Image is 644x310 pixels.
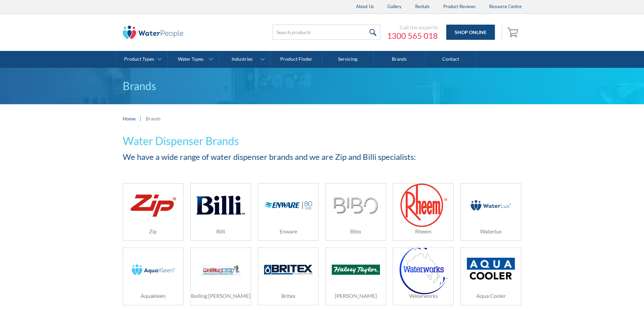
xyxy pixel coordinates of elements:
a: Shop Online [446,25,495,40]
img: Aquakleen [129,254,177,286]
input: Search products [272,25,380,40]
a: EnwareEnware [258,183,319,241]
a: WaterluxWaterlux [460,183,521,241]
img: Zip [129,191,177,220]
img: The Water People [123,26,184,39]
div: Industries [232,56,253,62]
a: ZipZip [123,183,184,241]
img: Aqua Cooler [467,258,515,282]
div: Product Types [124,56,154,62]
h2: We have a wide range of water dispenser brands and we are Zip and Billi specialists: [123,151,522,163]
h6: Zip [123,227,183,235]
a: 1300 565 018 [387,31,438,41]
a: BiboBibo [326,183,386,241]
div: Water Types [178,56,204,62]
a: Water Types [168,51,219,68]
a: BilliBilli [190,183,251,241]
a: Product Types [116,51,167,68]
h6: Waterlux [461,227,521,235]
a: Boiling billyBoiling [PERSON_NAME] [190,248,251,305]
h6: Aqua Cooler [461,292,521,300]
img: Billi [196,189,244,221]
a: Brands [374,51,425,68]
img: Britex [264,265,312,274]
img: Enware [264,201,312,210]
img: Waterworks [400,246,447,294]
h6: Enware [258,227,318,235]
h6: Boiling [PERSON_NAME] [191,292,251,300]
img: shopping cart [507,27,520,37]
h6: Britex [258,292,318,300]
a: Open cart [505,24,522,40]
h6: Bibo [326,227,386,235]
h6: [PERSON_NAME] [326,292,386,300]
div: Call the experts [387,24,438,31]
h6: Billi [191,227,251,235]
a: Industries [219,51,270,68]
a: Contact [425,51,477,68]
img: Halsey Taylor [332,264,380,275]
a: Product Finder [271,51,322,68]
a: RheemRheem [393,183,454,241]
div: | [139,114,142,122]
h1: Water Dispenser Brands [123,133,522,149]
a: Aqua CoolerAqua Cooler [460,248,521,305]
img: Boiling billy [196,254,244,286]
img: Rheem [400,183,447,228]
a: WaterworksWaterworks [393,248,454,305]
div: Brands [146,115,161,122]
h6: Aquakleen [123,292,183,300]
a: BritexBritex [258,248,319,305]
a: Servicing [322,51,374,68]
a: AquakleenAquakleen [123,248,184,305]
a: Halsey Taylor[PERSON_NAME] [326,248,386,305]
h6: Waterworks [393,292,453,300]
img: Waterlux [467,189,515,221]
p: Brands [123,78,522,94]
img: Bibo [333,197,378,214]
h6: Rheem [393,227,453,235]
a: Home [123,115,136,122]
